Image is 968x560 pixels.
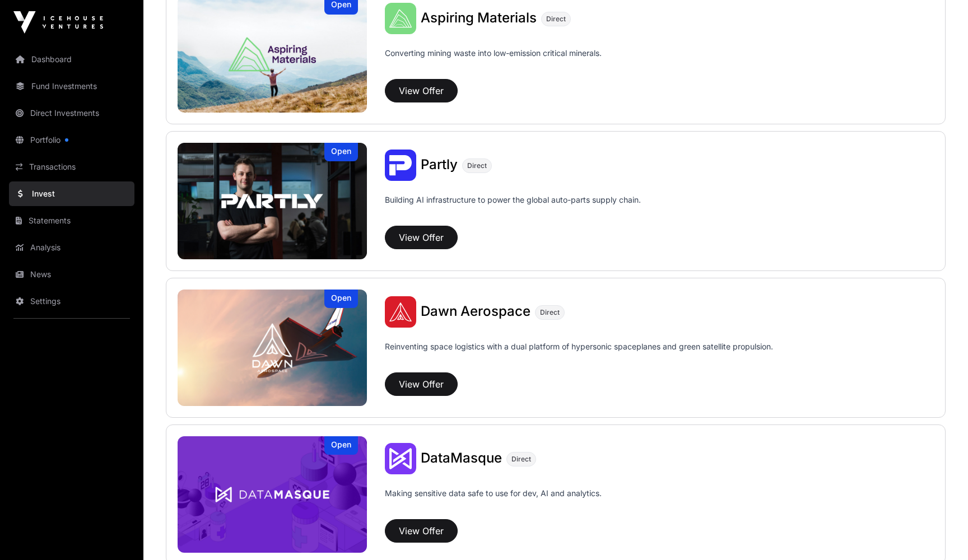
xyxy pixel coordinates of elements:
a: Fund Investments [9,74,134,99]
a: Statements [9,208,134,233]
a: Invest [9,181,134,206]
a: Direct Investments [9,101,134,125]
button: View Offer [385,226,458,249]
img: Aspiring Materials [385,3,416,34]
p: Building AI infrastructure to power the global auto-parts supply chain. [385,194,641,221]
a: Settings [9,289,134,314]
span: Direct [511,455,531,464]
a: PartlyOpen [178,143,367,259]
div: Open [324,436,358,455]
a: News [9,262,134,287]
span: Dawn Aerospace [421,303,530,319]
img: Dawn Aerospace [178,290,367,406]
a: Analysis [9,235,134,260]
a: DataMasque [421,451,502,466]
a: Dashboard [9,47,134,72]
span: Partly [421,156,458,172]
button: View Offer [385,372,458,396]
img: DataMasque [178,436,367,553]
img: Partly [178,143,367,259]
a: DataMasqueOpen [178,436,367,553]
img: Dawn Aerospace [385,296,416,328]
span: DataMasque [421,450,502,466]
a: Aspiring Materials [421,11,537,26]
img: DataMasque [385,443,416,474]
button: View Offer [385,519,458,543]
button: View Offer [385,79,458,102]
a: Dawn AerospaceOpen [178,290,367,406]
a: Transactions [9,155,134,179]
span: Aspiring Materials [421,10,537,26]
img: Icehouse Ventures Logo [13,11,103,34]
div: Open [324,143,358,161]
a: Dawn Aerospace [421,305,530,319]
div: Open [324,290,358,308]
a: Partly [421,158,458,172]
p: Converting mining waste into low-emission critical minerals. [385,48,602,74]
a: Portfolio [9,128,134,152]
iframe: Chat Widget [912,506,968,560]
span: Direct [546,15,566,24]
span: Direct [540,308,560,317]
p: Making sensitive data safe to use for dev, AI and analytics. [385,488,602,515]
img: Partly [385,150,416,181]
span: Direct [467,161,487,170]
p: Reinventing space logistics with a dual platform of hypersonic spaceplanes and green satellite pr... [385,341,773,368]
